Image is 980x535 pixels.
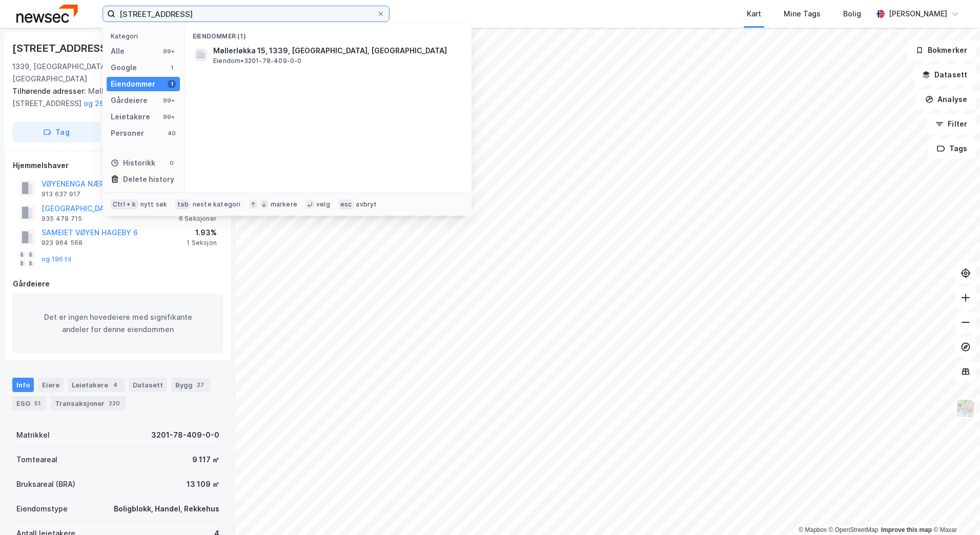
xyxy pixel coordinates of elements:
div: 51 [32,398,43,408]
button: Bokmerker [907,40,976,60]
div: Datasett [129,378,167,392]
div: 1.93% [187,227,217,239]
div: Ctrl + k [111,199,138,210]
div: Hjemmelshaver [13,159,223,172]
div: Boligblokk, Handel, Rekkehus [114,503,219,515]
button: Tag [12,122,100,142]
div: Transaksjoner [51,396,126,410]
img: newsec-logo.f6e21ccffca1b3a03d2d.png [16,5,78,23]
div: Tomteareal [16,454,57,466]
div: 1 Seksjon [187,239,217,247]
div: 4 [110,380,120,390]
div: Kategori [111,32,180,40]
div: neste kategori [193,200,241,209]
div: [PERSON_NAME] [889,8,947,20]
div: esc [338,199,354,210]
div: tab [175,199,191,210]
button: Analyse [916,89,976,110]
div: 99+ [161,47,176,55]
div: 99+ [161,96,176,105]
div: 220 [107,398,122,408]
input: Søk på adresse, matrikkel, gårdeiere, leietakere eller personer [115,6,377,22]
div: Det er ingen hovedeiere med signifikante andeler for denne eiendommen [13,294,223,353]
div: Delete history [123,173,174,186]
div: Gårdeiere [111,94,148,107]
div: velg [316,200,330,209]
div: 913 637 917 [42,190,80,198]
div: 6 Seksjoner [179,215,217,223]
div: Historikk [111,157,155,169]
a: OpenStreetMap [829,526,879,533]
div: Bygg [171,378,210,392]
div: Kart [747,8,761,20]
button: Datasett [913,65,976,85]
span: Møllerløkka 15, 1339, [GEOGRAPHIC_DATA], [GEOGRAPHIC_DATA] [213,45,459,57]
div: Eiendomstype [16,503,68,515]
div: Mine Tags [784,8,821,20]
div: 923 964 568 [42,239,83,247]
div: 13 109 ㎡ [187,478,219,490]
iframe: Chat Widget [929,486,980,535]
div: 0 [168,159,176,167]
div: Eiendommer (1) [185,24,472,43]
div: Kontrollprogram for chat [929,486,980,535]
div: Info [12,378,34,392]
div: markere [271,200,297,209]
div: Alle [111,45,125,57]
div: Leietakere [68,378,125,392]
div: 1 [168,80,176,88]
span: Eiendom • 3201-78-409-0-0 [213,57,302,65]
div: Matrikkel [16,429,50,441]
div: Gårdeiere [13,278,223,290]
div: 27 [195,380,206,390]
div: 40 [168,129,176,137]
div: ESG [12,396,47,410]
button: Filter [927,114,976,134]
div: Møllerløkka 1, [STREET_ADDRESS] [12,85,215,110]
div: 935 478 715 [42,215,82,223]
div: Leietakere [111,111,150,123]
div: 9 117 ㎡ [192,454,219,466]
div: Eiendommer [111,78,155,90]
div: Eiere [38,378,64,392]
div: nytt søk [140,200,168,209]
a: Mapbox [799,526,827,533]
a: Improve this map [881,526,932,533]
div: 1339, [GEOGRAPHIC_DATA], [GEOGRAPHIC_DATA] [12,60,143,85]
div: Personer [111,127,144,139]
div: Bolig [843,8,861,20]
div: 99+ [161,113,176,121]
span: Tilhørende adresser: [12,87,88,95]
div: 3201-78-409-0-0 [151,429,219,441]
div: avbryt [356,200,377,209]
button: Tags [928,138,976,159]
div: [STREET_ADDRESS] [12,40,113,56]
div: Google [111,61,137,74]
img: Z [956,399,975,418]
div: Bruksareal (BRA) [16,478,75,490]
div: 1 [168,64,176,72]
